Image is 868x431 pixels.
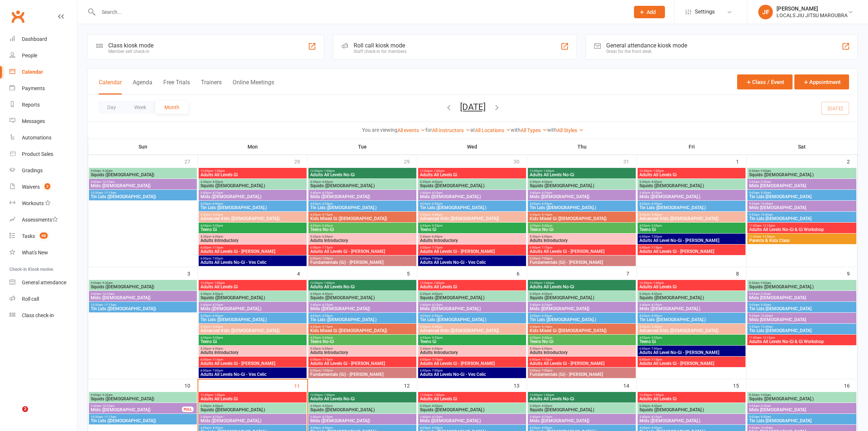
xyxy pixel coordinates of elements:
[529,296,634,300] span: Squids ([DEMOGRAPHIC_DATA].)
[90,292,195,296] span: 9:40am
[420,224,525,227] span: 4:55pm
[517,267,527,279] div: 6
[759,292,771,296] span: - 9:50am
[529,224,634,227] span: 4:55pm
[847,267,857,279] div: 9
[650,202,662,205] span: - 4:50pm
[420,173,525,177] span: Adults All Levels Gi
[200,205,305,210] span: Tin Lids ([DEMOGRAPHIC_DATA].)
[22,280,66,285] div: General attendance
[606,42,687,49] div: General attendance kiosk mode
[213,281,225,285] span: - 1:00pm
[90,281,195,285] span: 9:00am
[101,281,113,285] span: - 9:30am
[431,292,443,296] span: - 4:00pm
[749,205,855,210] span: Mids [DEMOGRAPHIC_DATA]
[90,285,195,289] span: Squids ([DEMOGRAPHIC_DATA])
[847,155,857,167] div: 2
[639,195,744,199] span: Mids ([DEMOGRAPHIC_DATA].)
[9,195,77,212] a: Workouts
[540,246,552,249] span: - 7:15pm
[420,195,525,199] span: Mids ([DEMOGRAPHIC_DATA].)
[420,180,525,184] span: 3:30pm
[294,155,307,167] div: 28
[626,267,637,279] div: 7
[211,202,223,205] span: - 4:50pm
[103,303,116,307] span: - 11:15am
[540,202,552,205] span: - 4:50pm
[200,216,305,221] span: Advanced Kids ([DEMOGRAPHIC_DATA])
[540,213,552,216] span: - 5:15pm
[749,184,855,188] span: Mids [DEMOGRAPHIC_DATA]
[529,195,634,199] span: Mids ([DEMOGRAPHIC_DATA])
[529,235,634,238] span: 5:30pm
[639,191,744,195] span: 3:40pm
[310,285,415,289] span: Adults All Levels No-Gi
[420,257,525,260] span: 6:00pm
[22,233,35,239] div: Tasks
[521,127,547,133] a: All Types
[749,202,855,205] span: 9:55am
[749,296,855,300] span: Mids [DEMOGRAPHIC_DATA]
[529,213,634,216] span: 4:30pm
[759,281,771,285] span: - 9:00am
[540,191,552,195] span: - 4:25pm
[634,6,665,18] button: Add
[557,127,584,133] a: All Styles
[233,79,274,95] button: Online Meetings
[310,292,415,296] span: 3:30pm
[310,224,415,227] span: 4:55pm
[420,184,525,188] span: Squids ([DEMOGRAPHIC_DATA].)
[310,238,415,243] span: Adults Introductory
[529,191,634,195] span: 3:40pm
[321,191,333,195] span: - 4:25pm
[201,79,222,95] button: Trainers
[623,155,637,167] div: 31
[362,127,397,133] strong: You are viewing
[749,216,855,221] span: Tin Lids [DEMOGRAPHIC_DATA]
[200,202,305,205] span: 4:05pm
[200,213,305,216] span: 4:50pm
[547,127,557,133] strong: with
[200,195,305,199] span: Mids ([DEMOGRAPHIC_DATA].)
[310,173,415,177] span: Adults All Levels No-Gi
[639,227,744,232] span: Teens Gi
[650,235,662,238] span: - 7:00pm
[90,303,195,307] span: 10:30am
[200,281,305,285] span: 12:00pm
[639,224,744,227] span: 4:55pm
[22,53,37,58] div: People
[431,202,443,205] span: - 4:50pm
[310,205,415,210] span: Tin Lids ([DEMOGRAPHIC_DATA].)
[155,101,188,114] button: Month
[749,173,855,177] span: Squids ([DEMOGRAPHIC_DATA].)
[198,139,308,154] th: Mon
[310,260,415,265] span: Fundamentals (Gi) - [PERSON_NAME]
[749,227,855,232] span: Adults All Levels No-Gi & Gi Workshop
[211,246,223,249] span: - 7:15pm
[529,260,634,265] span: Fundamentals (Gi) - [PERSON_NAME]
[200,235,305,238] span: 5:30pm
[652,281,664,285] span: - 1:00pm
[527,139,637,154] th: Thu
[749,191,855,195] span: 9:05am
[108,49,153,54] div: Member self check-in
[639,246,744,249] span: 6:00pm
[163,79,190,95] button: Free Trials
[321,224,333,227] span: - 5:40pm
[639,202,744,205] span: 4:05pm
[213,169,225,173] span: - 1:00pm
[737,74,793,89] button: Class / Event
[321,292,333,296] span: - 4:00pm
[125,101,155,114] button: Week
[90,169,195,173] span: 9:00am
[417,139,527,154] th: Wed
[639,169,744,173] span: 12:00pm
[639,296,744,300] span: Squids ([DEMOGRAPHIC_DATA].)
[9,7,27,26] a: Clubworx
[98,101,125,114] button: Day
[759,180,771,184] span: - 9:50am
[308,139,417,154] th: Tue
[397,127,425,133] a: All events
[310,195,415,199] span: Mids ([DEMOGRAPHIC_DATA])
